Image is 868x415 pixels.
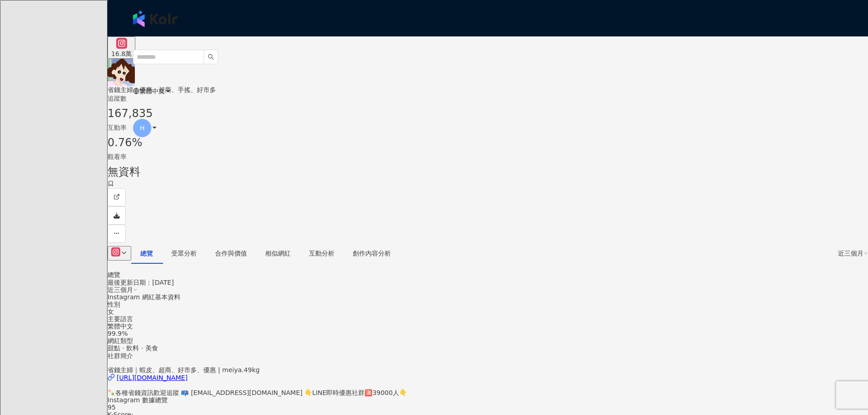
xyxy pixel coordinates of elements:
img: logo [133,10,178,27]
div: 繁體中文 [108,323,868,330]
div: 省錢主婦｜優惠、超商、手搖、好市多 [108,86,868,93]
div: 合作與價值 [215,248,247,258]
div: 95 [108,404,868,411]
div: 網紅類型 [108,337,868,344]
span: 無資料 [108,164,140,181]
div: 16.8萬 [111,50,132,57]
div: 最後更新日期：[DATE] [108,279,868,286]
span: 省錢主婦｜蝦皮、超商、好市多、優惠 | meiya.49kg [108,366,260,374]
a: [URL][DOMAIN_NAME] [108,374,868,382]
div: Instagram 數據總覽 [108,396,868,404]
span: search [208,54,214,60]
div: 近三個月 [108,286,868,293]
div: 相似網紅 [265,248,291,258]
span: 甜點 · 飲料 · 美食 [108,344,158,352]
div: 追蹤數 [108,93,868,103]
span: 99.9% [108,330,128,337]
div: 互動分析 [309,248,334,258]
img: KOL Avatar [108,59,135,86]
div: Instagram 網紅基本資料 [108,293,868,301]
div: 總覽 [140,248,153,258]
div: 女 [108,308,868,315]
span: 🍡各種省錢資訊歡迎追蹤 📪 [EMAIL_ADDRESS][DOMAIN_NAME] 👇LINE即時優惠社群🈵39000人👇 [108,389,407,396]
div: 受眾分析 [171,248,197,258]
div: 主要語言 [108,315,868,323]
div: 觀看率 [108,152,868,162]
div: 總覽 [108,271,868,278]
span: H [140,123,145,133]
div: 創作內容分析 [353,248,391,258]
div: 近三個月 [838,248,868,258]
span: 0.76% [108,134,142,152]
div: [URL][DOMAIN_NAME] [117,374,188,381]
span: 167,835 [108,107,153,120]
button: 16.8萬 [108,36,135,59]
div: 社群簡介 [108,352,868,359]
div: 性別 [108,301,868,308]
div: 互動率 [108,123,868,133]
